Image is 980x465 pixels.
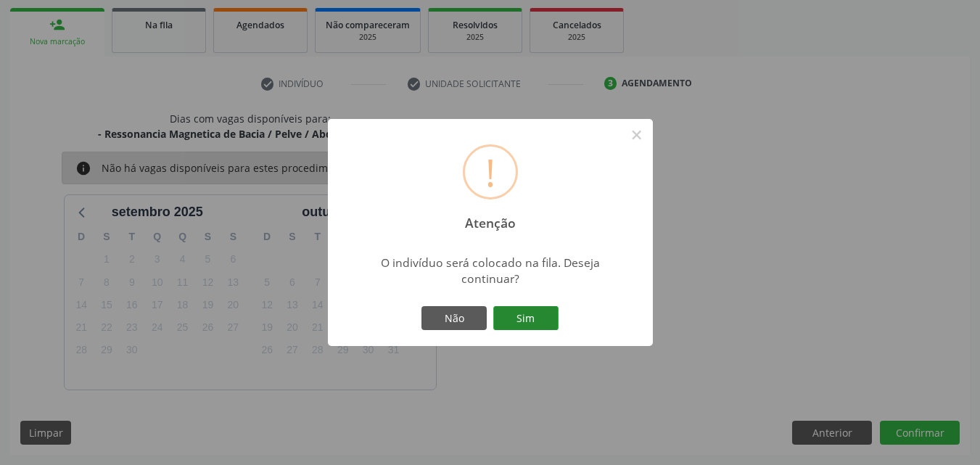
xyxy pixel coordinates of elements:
[625,123,649,147] button: Close this dialog
[485,147,495,197] div: !
[493,306,559,331] button: Sim
[421,306,487,331] button: Não
[362,255,618,287] div: O indivíduo será colocado na fila. Deseja continuar?
[452,205,528,231] h2: Atenção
